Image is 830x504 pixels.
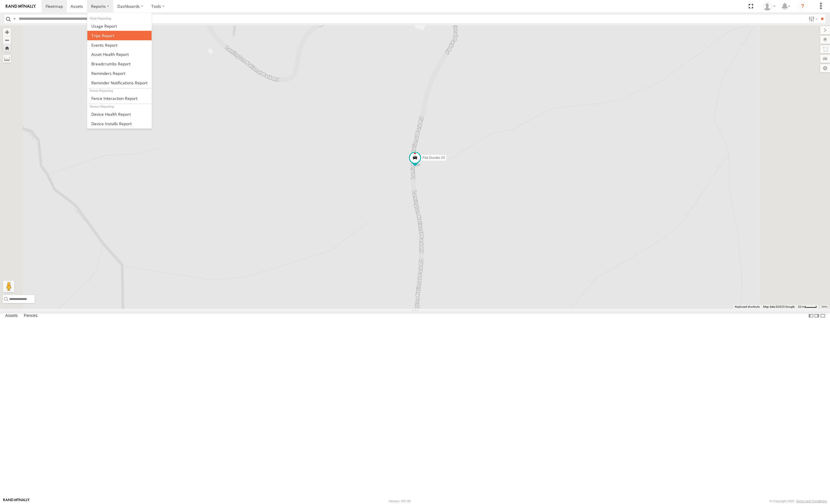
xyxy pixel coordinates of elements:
[3,281,14,292] button: Drag Pegman onto the map to open Street View
[6,4,36,8] img: rand-logo.svg
[821,305,827,308] a: Terms (opens in new tab)
[796,305,818,309] button: Map scale: 20 m per 38 pixels
[87,40,152,50] a: Full Events Report
[87,21,152,31] a: Usage Report
[12,15,17,23] label: Search Query
[2,312,20,320] label: Assets
[389,499,411,503] div: Version: 307.00
[87,50,152,59] a: Asset Health Report
[3,498,30,504] a: Visit our Website
[798,305,805,308] span: 20 m
[814,312,820,320] label: Dock Summary Table to the Right
[87,119,152,128] a: Device Installs Report
[422,156,445,160] span: Fiat Ducato 24
[87,69,152,78] a: Reminders Report
[87,31,152,40] a: Trips Report
[808,312,814,320] label: Dock Summary Table to the Left
[3,36,11,44] button: Zoom out
[763,305,795,308] span: Map data ©2025 Google
[3,28,11,36] button: Zoom in
[796,499,827,503] a: Terms and Conditions
[87,109,152,119] a: Device Health Report
[761,2,778,11] div: Ajay Jain
[87,59,152,69] a: Breadcrumbs Report
[735,305,760,309] button: Keyboard shortcuts
[769,499,827,503] div: © Copyright 2025 -
[798,2,807,11] i: ?
[806,15,819,23] label: Search Filter Options
[820,312,826,320] label: Hide Summary Table
[820,64,830,72] label: Map Settings
[3,55,11,63] label: Measure
[21,312,40,320] label: Fences
[3,44,11,52] button: Zoom Home
[87,78,152,88] a: Service Reminder Notifications Report
[87,94,152,103] a: Fence Interaction Report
